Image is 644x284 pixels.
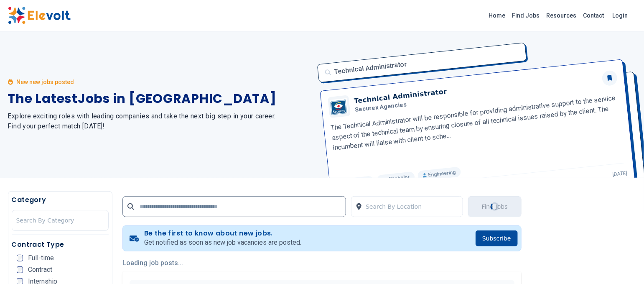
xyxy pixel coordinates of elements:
iframe: Chat Widget [602,244,644,284]
a: Home [486,9,509,22]
p: Get notified as soon as new job vacancies are posted. [144,238,302,248]
p: New new jobs posted [16,78,74,86]
span: Full-time [28,255,54,261]
a: Resources [543,9,580,22]
img: Elevolt [8,7,71,24]
input: Contract [17,266,23,273]
a: Contact [580,9,608,22]
button: Find JobsLoading... [468,196,522,217]
h4: Be the first to know about new jobs. [144,229,302,238]
h1: The Latest Jobs in [GEOGRAPHIC_DATA] [8,91,312,106]
div: Loading... [489,201,500,212]
a: Login [608,7,633,24]
h2: Explore exciting roles with leading companies and take the next big step in your career. Find you... [8,111,312,131]
span: Contract [28,266,52,273]
p: Loading job posts... [122,258,522,268]
button: Subscribe [476,230,518,246]
input: Full-time [17,255,23,261]
a: Find Jobs [509,9,543,22]
h5: Contract Type [12,240,109,250]
h5: Category [12,195,109,205]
